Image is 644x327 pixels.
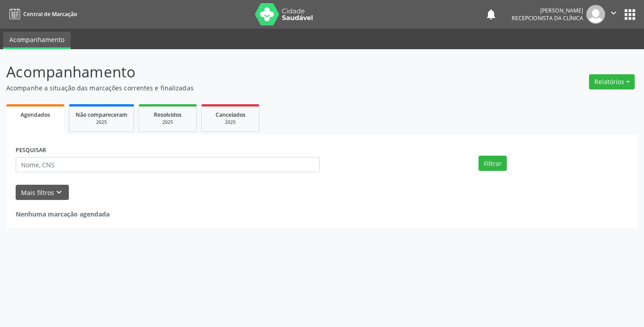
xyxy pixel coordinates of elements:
span: Não compareceram [76,111,127,119]
span: Agendados [21,111,50,119]
button: Relatórios [589,74,635,89]
p: Acompanhe a situação das marcações correntes e finalizadas [6,83,448,93]
button:  [605,5,622,24]
button: notifications [485,8,497,21]
label: PESQUISAR [16,144,46,157]
strong: Nenhuma marcação agendada [16,210,110,218]
i: keyboard_arrow_down [54,187,64,197]
input: Nome, CNS [16,157,320,172]
a: Acompanhamento [3,32,71,49]
div: 2025 [76,119,127,126]
button: Filtrar [479,156,507,171]
div: [PERSON_NAME] [512,7,583,14]
i:  [609,8,619,18]
a: Central de Marcação [6,7,77,21]
span: Central de Marcação [23,10,77,18]
span: Resolvidos [154,111,182,119]
div: 2025 [208,119,253,126]
div: 2025 [145,119,190,126]
span: Cancelados [216,111,246,119]
button: apps [622,7,638,22]
button: Mais filtroskeyboard_arrow_down [16,185,69,200]
span: Recepcionista da clínica [512,14,583,22]
p: Acompanhamento [6,61,448,83]
img: img [586,5,605,24]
